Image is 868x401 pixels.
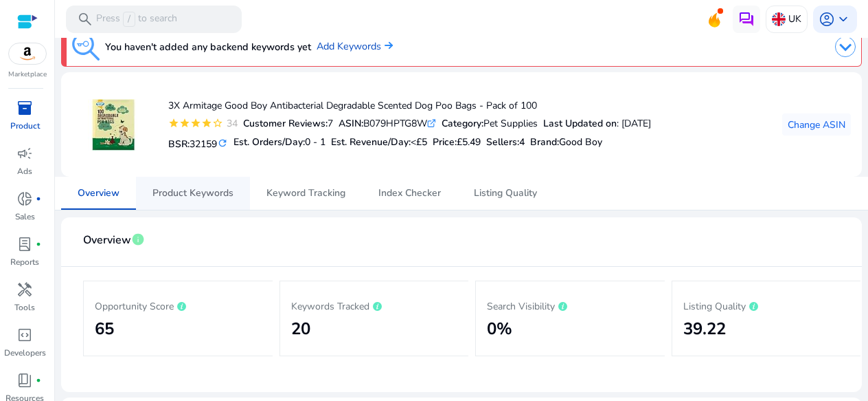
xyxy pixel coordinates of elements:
[772,12,786,26] img: uk.svg
[530,136,557,149] span: Brand
[212,118,223,129] mat-icon: star_border
[36,196,41,202] span: fiber_manual_record
[835,36,856,57] img: dropdown-arrow.svg
[433,137,481,149] h5: Price:
[543,117,617,130] b: Last Updated on
[339,116,436,131] div: B079HPTG8W
[683,319,850,339] h2: 39.22
[835,11,852,28] span: keyboard_arrow_down
[442,116,538,131] div: Pet Supplies
[83,228,131,252] span: Overview
[190,118,201,129] mat-icon: star
[519,136,525,149] span: 4
[16,281,33,298] span: handyman
[266,188,345,198] span: Keyword Tracking
[788,118,845,132] span: Change ASIN
[223,116,238,131] div: 34
[339,117,363,130] b: ASIN:
[105,39,311,55] h3: You haven't added any backend keywords yet
[487,297,654,314] p: Search Visibility
[474,188,537,198] span: Listing Quality
[381,41,393,50] img: arrow-right.svg
[486,137,525,149] h5: Sellers:
[243,116,333,131] div: 7
[168,100,651,112] h4: 3X Armitage Good Boy Antibacterial Degradable Scented Dog Poo Bags - Pack of 100
[291,297,458,314] p: Keywords Tracked
[243,117,328,130] b: Customer Reviews:
[95,319,262,339] h2: 65
[530,137,602,149] h5: :
[683,297,850,314] p: Listing Quality
[72,33,100,61] img: keyword-tracking.svg
[15,210,35,223] p: Sales
[4,347,46,359] p: Developers
[190,138,217,151] span: 32159
[331,137,427,149] h5: Est. Revenue/Day:
[411,136,427,149] span: <£5
[78,188,119,198] span: Overview
[168,136,228,151] h5: BSR:
[95,297,262,314] p: Opportunity Score
[201,118,212,129] mat-icon: star
[123,12,135,27] span: /
[17,165,32,177] p: Ads
[16,145,33,162] span: campaign
[291,319,458,339] h2: 20
[77,11,93,28] span: search
[16,191,33,207] span: donut_small
[819,11,835,28] span: account_circle
[14,301,35,314] p: Tools
[457,136,481,149] span: £5.49
[487,319,654,339] h2: 0%
[96,12,177,27] p: Press to search
[131,232,145,246] span: info
[10,256,39,268] p: Reports
[9,43,46,64] img: amazon.svg
[16,372,33,389] span: book_4
[179,118,190,129] mat-icon: star
[233,137,325,149] h5: Est. Orders/Day:
[543,116,651,131] div: : [DATE]
[378,188,441,198] span: Index Checker
[305,136,325,149] span: 0 - 1
[788,7,801,31] p: UK
[782,113,851,136] button: Change ASIN
[8,69,47,80] p: Marketplace
[168,118,179,129] mat-icon: star
[88,99,139,151] img: 41Q1ofyOgSL._AC_US100_.jpg
[152,188,233,198] span: Product Keywords
[36,241,41,247] span: fiber_manual_record
[442,117,483,130] b: Category:
[10,120,40,132] p: Product
[16,100,33,116] span: inventory_2
[559,136,602,149] span: Good Boy
[217,137,228,150] mat-icon: refresh
[16,327,33,343] span: code_blocks
[317,39,393,54] a: Add Keywords
[36,378,41,383] span: fiber_manual_record
[16,236,33,252] span: lab_profile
